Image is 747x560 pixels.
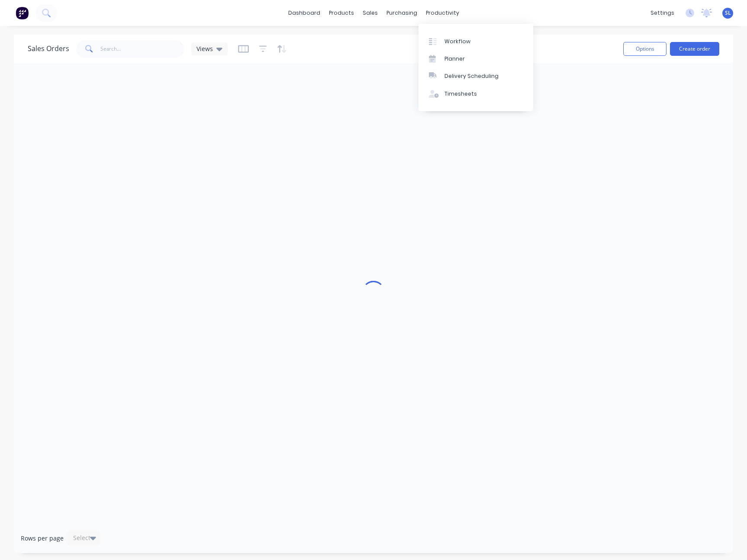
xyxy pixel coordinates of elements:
[284,6,325,19] a: dashboard
[419,32,533,50] a: Workflow
[21,534,64,543] span: Rows per page
[670,42,719,56] button: Create order
[646,6,679,19] div: settings
[358,6,382,19] div: sales
[325,6,358,19] div: products
[444,38,470,45] div: Workflow
[725,9,731,17] span: SL
[73,534,96,542] div: Select...
[422,6,464,19] div: productivity
[100,40,185,58] input: Search...
[382,6,422,19] div: purchasing
[419,68,533,85] a: Delivery Scheduling
[444,55,465,63] div: Planner
[419,85,533,103] a: Timesheets
[623,42,667,56] button: Options
[419,50,533,68] a: Planner
[16,6,29,19] img: Factory
[196,44,213,53] span: Views
[444,72,499,80] div: Delivery Scheduling
[28,45,69,53] h1: Sales Orders
[444,90,477,98] div: Timesheets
